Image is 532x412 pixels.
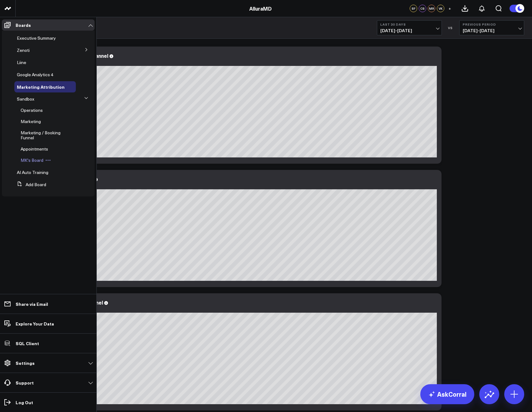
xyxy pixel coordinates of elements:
div: CS [419,5,426,12]
a: Marketing Attribution [17,84,65,89]
span: + [448,6,451,11]
span: Operations [21,107,43,113]
a: Appointments [21,146,48,151]
a: AI Auto Training [17,170,48,175]
button: Last 30 Days[DATE]-[DATE] [377,20,442,35]
a: Executive Summary [17,36,56,41]
a: Marketing / Booking Funnel [21,130,68,140]
span: Marketing Attribution [17,84,65,90]
button: + [446,5,453,12]
span: MK's Board [21,157,43,163]
p: Share via Email [16,301,48,306]
a: Operations [21,108,43,113]
a: Log Out [2,397,95,408]
span: [DATE] - [DATE] [380,28,438,33]
span: AI Auto Training [17,169,48,175]
a: SQL Client [2,338,95,349]
b: Last 30 Days [380,22,438,26]
p: Boards [16,22,31,27]
a: Sandbox [17,97,34,102]
p: Support [16,380,34,385]
p: Explore Your Data [16,321,54,326]
a: Google Analytics 4 [17,72,53,77]
p: Log Out [16,400,33,405]
span: [DATE] - [DATE] [463,28,521,33]
div: MR [428,5,435,12]
span: Marketing [21,118,41,124]
a: MK's Board [21,158,43,163]
span: Executive Summary [17,35,56,41]
a: AskCorral [420,384,474,404]
a: AlluraMD [249,5,272,12]
b: Previous Period [463,22,521,26]
a: Marketing [21,119,41,124]
button: Add Board [14,179,46,190]
span: Appointments [21,146,48,152]
p: Settings [16,360,35,365]
span: Sandbox [17,96,34,102]
div: SF [410,5,417,12]
div: VS [445,26,456,30]
div: VK [437,5,444,12]
a: Liine [17,60,26,65]
span: Zenoti [17,47,30,53]
button: Previous Period[DATE]-[DATE] [459,20,524,35]
p: SQL Client [16,341,39,346]
span: Google Analytics 4 [17,72,53,77]
span: Liine [17,59,26,65]
span: Marketing / Booking Funnel [21,130,61,141]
